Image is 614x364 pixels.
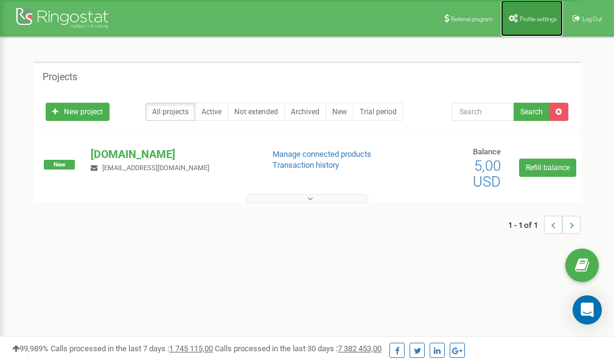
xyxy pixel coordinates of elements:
[102,164,209,172] span: [EMAIL_ADDRESS][DOMAIN_NAME]
[473,147,501,156] span: Balance
[284,103,326,121] a: Archived
[273,149,371,159] a: Manage connected products
[326,103,354,121] a: New
[195,103,228,121] a: Active
[514,103,549,121] button: Search
[473,157,501,190] span: 5,00 USD
[508,216,544,234] span: 1 - 1 of 1
[452,103,514,121] input: Search
[12,344,49,353] span: 99,989%
[508,204,581,246] nav: ...
[451,16,493,22] span: Referral program
[228,103,285,121] a: Not extended
[520,16,557,22] span: Profile settings
[338,344,382,353] u: 7 382 453,00
[46,103,110,121] a: New project
[91,146,253,162] p: [DOMAIN_NAME]
[273,160,339,170] a: Transaction history
[145,103,195,121] a: All projects
[43,72,77,83] h5: Projects
[353,103,403,121] a: Trial period
[573,295,602,325] div: Open Intercom Messenger
[582,16,602,22] span: Log Out
[215,344,382,353] span: Calls processed in the last 30 days :
[51,344,213,353] span: Calls processed in the last 7 days :
[44,160,75,170] span: New
[169,344,213,353] u: 1 745 115,00
[519,159,576,177] a: Refill balance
